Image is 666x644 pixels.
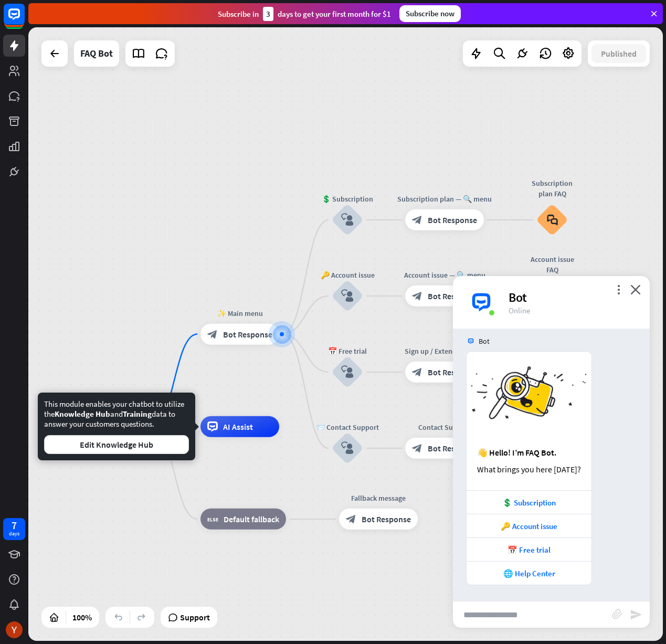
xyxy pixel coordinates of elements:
[428,215,477,225] span: Bot Response
[346,514,356,524] i: block_bot_response
[341,290,354,302] i: block_user_input
[509,289,637,305] div: Bot
[630,284,641,294] i: close
[316,346,379,356] div: 📅 Free trial
[397,422,492,432] div: Contact Support
[331,493,426,503] div: Fallback message
[8,4,40,36] button: Open LiveChat chat widget
[12,521,17,530] div: 7
[341,214,354,226] i: block_user_input
[591,44,646,63] button: Published
[472,521,586,531] div: 🔑 Account issue
[362,514,411,524] span: Bot Response
[412,367,422,377] i: block_bot_response
[316,270,379,280] div: 🔑 Account issue
[399,5,461,22] div: Subscribe now
[69,609,95,626] div: 100%
[80,40,113,67] div: FAQ Bot
[630,608,642,621] i: send
[472,498,586,508] div: 💲 Subscription
[412,443,422,453] i: block_bot_response
[472,545,586,555] div: 📅 Free trial
[55,409,110,419] span: Knowledge Hub
[547,214,558,226] i: block_faq
[528,254,576,275] div: Account issue FAQ
[44,435,189,454] button: Edit Knowledge Hub
[3,518,25,540] a: 7 days
[207,329,218,340] i: block_bot_response
[397,270,492,280] div: Account issue — 🔍 menu
[528,178,576,199] div: Subscription plan FAQ
[428,443,477,453] span: Bot Response
[472,568,586,578] div: 🌐 Help Center
[193,308,287,319] div: ✨ Main menu
[477,464,581,474] div: What brings you here [DATE]?
[316,194,379,204] div: 💲 Subscription
[412,215,422,225] i: block_bot_response
[223,329,272,340] span: Bot Response
[207,514,218,524] i: block_fallback
[263,7,273,21] div: 3
[223,421,253,432] span: AI Assist
[316,422,379,432] div: 📨 Contact Support
[614,284,623,294] i: more_vert
[9,530,19,537] div: days
[397,346,492,356] div: Sign up / Extend free trial
[341,366,354,378] i: block_user_input
[341,442,354,455] i: block_user_input
[612,609,622,619] i: block_attachment
[397,194,492,204] div: Subscription plan — 🔍 menu
[412,291,422,301] i: block_bot_response
[428,367,477,377] span: Bot Response
[123,409,152,419] span: Training
[180,609,210,626] span: Support
[509,305,637,315] div: Online
[44,399,189,454] div: This module enables your chatbot to utilize the and data to answer your customers questions.
[428,291,477,301] span: Bot Response
[224,514,279,524] span: Default fallback
[477,447,581,458] div: 👋 Hello! I’m FAQ Bot.
[479,336,490,346] span: Bot
[218,7,391,21] div: Subscribe in days to get your first month for $1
